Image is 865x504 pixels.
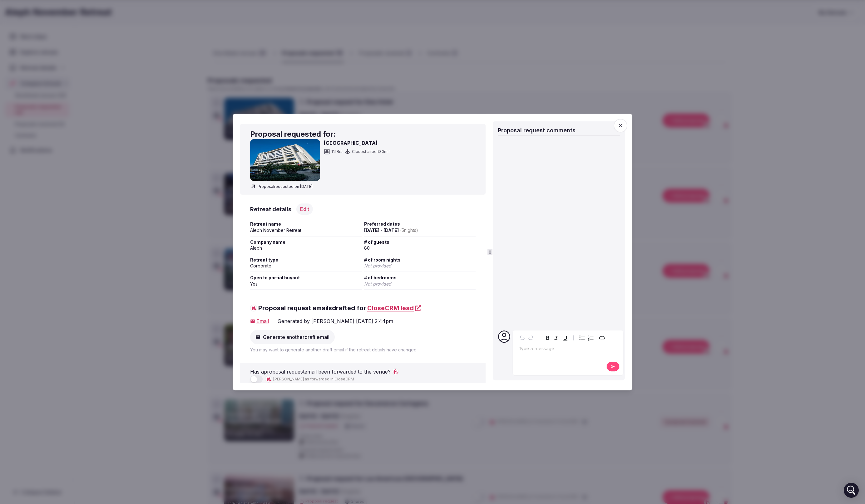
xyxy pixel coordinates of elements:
a: CloseCRM lead [367,304,421,312]
span: ( 5 night s ) [400,228,418,233]
span: # of guests [364,239,476,245]
div: Aleph November Retreat [250,227,362,233]
span: Preferred dates [364,221,476,227]
button: Italic [552,334,561,342]
div: 80 [364,245,476,251]
div: Aleph [250,245,362,251]
div: Yes [250,281,362,287]
div: Corporate [250,263,362,269]
span: Not provided [364,281,391,286]
div: toggle group [578,334,595,342]
span: Closest airport 30 min [352,149,391,154]
span: # of bedrooms [364,275,476,281]
span: Proposal requested on [DATE] [250,183,313,190]
span: Retreat name [250,221,362,227]
a: Email [250,317,269,325]
h2: Proposal requested for: [250,129,476,139]
span: [DATE] - [DATE] [364,228,418,233]
span: Retreat type [250,257,362,263]
img: Diez Hotel [250,139,320,181]
button: Bold [543,334,552,342]
h3: [GEOGRAPHIC_DATA] [324,139,391,147]
button: Edit [296,203,313,215]
span: Not provided [364,263,391,268]
button: Underline [561,334,570,342]
span: 115 Brs [331,149,343,154]
button: Generate anotherdraft email [250,330,335,344]
span: # of room nights [364,257,476,263]
div: editable markdown [517,343,606,356]
button: Bulleted list [578,334,586,342]
p: You may want to generate another draft email if the retreat details have changed [250,347,476,353]
span: Proposal request emails drafted for [250,304,421,312]
button: Numbered list [586,334,595,342]
span: Company name [250,239,362,245]
div: Generated by [PERSON_NAME] [DATE] 2:44pm [278,317,393,325]
h3: Retreat details [250,205,291,213]
p: Has a proposal request email been forwarded to the venue? [250,368,391,375]
button: Create link [598,334,606,342]
span: [PERSON_NAME] as forwarded in CloseCRM [273,376,354,382]
span: Open to partial buyout [250,275,362,281]
span: Proposal request comments [498,127,576,133]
